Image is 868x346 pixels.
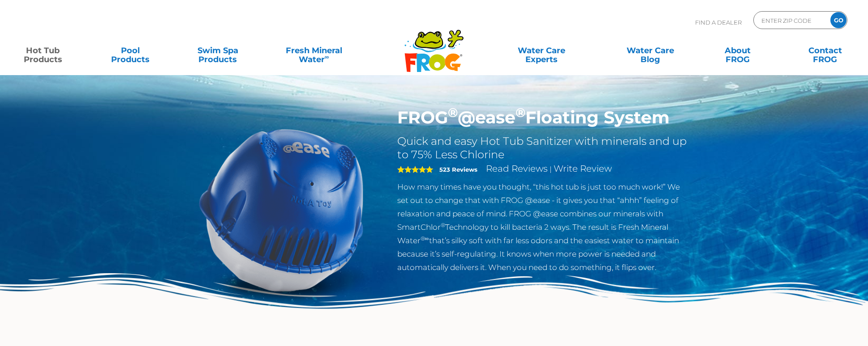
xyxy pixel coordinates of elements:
a: Water CareBlog [616,42,684,59]
h1: FROG @ease Floating System [397,107,690,128]
input: GO [830,12,847,28]
sup: ®∞ [421,235,429,242]
h2: Quick and easy Hot Tub Sanitizer with minerals and up to 75% Less Chlorine [397,135,690,161]
a: Write Review [554,163,612,174]
a: ContactFROG [791,42,859,59]
a: Swim SpaProducts [184,42,252,59]
a: AboutFROG [704,42,772,59]
sup: ® [448,105,458,120]
sup: ∞ [325,53,329,60]
span: | [550,165,552,173]
sup: ® [441,222,445,228]
a: Fresh MineralWater∞ [271,42,357,59]
a: Read Reviews [486,163,548,174]
sup: ® [516,105,525,120]
a: Water CareExperts [486,42,597,59]
p: Find A Dealer [695,11,742,34]
img: hot-tub-product-atease-system.png [179,107,384,312]
strong: 523 Reviews [439,166,477,173]
img: Frog Products Logo [400,18,468,72]
a: Hot TubProducts [9,42,77,59]
a: PoolProducts [96,42,164,59]
span: 5 [397,166,433,173]
p: How many times have you thought, “this hot tub is just too much work!” We set out to change that ... [397,180,690,274]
